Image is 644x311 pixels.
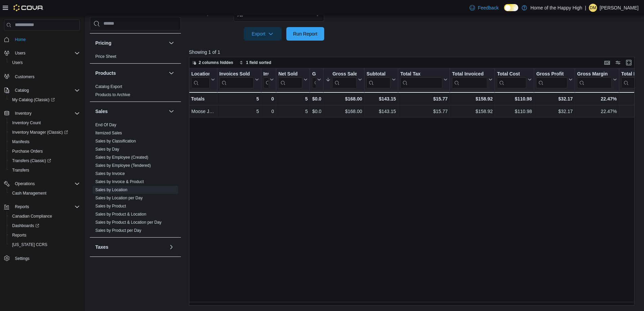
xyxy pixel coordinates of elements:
button: Reports [1,202,82,212]
button: Taxes [95,244,166,250]
div: 5 [278,95,308,103]
button: Operations [1,179,82,188]
button: Invoices Sold [219,71,259,88]
span: Run Report [293,30,317,37]
button: Export [244,27,282,41]
div: $15.77 [400,95,448,103]
a: Customers [12,73,37,81]
div: Sales [90,121,181,237]
span: Dashboards [12,223,39,228]
span: Sales by Employee (Created) [95,155,148,160]
button: Total Tax [400,71,448,88]
button: Customers [1,71,82,81]
div: Gross Margin [577,71,611,77]
a: Sales by Product [95,204,126,208]
button: Users [1,48,82,58]
span: Catalog [15,88,29,93]
span: Users [12,49,80,57]
span: Sales by Employee (Tendered) [95,163,151,168]
span: My Catalog (Classic) [12,97,55,103]
span: Feedback [478,4,498,11]
span: Sales by Product & Location [95,212,146,217]
span: Sales by Location [95,187,127,193]
div: Total Tax [400,71,442,77]
h3: Taxes [95,244,109,250]
div: $168.00 [326,107,362,115]
button: 1 field sorted [237,59,274,67]
a: Sales by Product & Location [95,212,146,217]
button: Users [12,49,28,57]
span: Itemized Sales [95,130,122,136]
a: Sales by Classification [95,139,136,143]
a: Reports [9,231,29,239]
button: Gross Profit [536,71,573,88]
span: Cash Management [9,189,80,197]
p: Home of the Happy High [530,4,582,12]
a: Sales by Location [95,187,127,192]
a: Sales by Invoice & Product [95,179,144,184]
span: Users [15,50,25,56]
div: Gross Sales [332,71,357,88]
button: Enter fullscreen [625,59,633,67]
a: Sales by Day [95,147,119,152]
div: Gross Sales [332,71,357,77]
button: Invoices Ref [263,71,274,88]
div: Pricing [90,52,181,63]
div: $32.17 [536,107,573,115]
button: Sales [95,108,166,115]
a: Sales by Invoice [95,171,125,176]
button: Users [7,58,82,67]
div: 5 [278,107,308,115]
span: Manifests [12,139,29,145]
a: [US_STATE] CCRS [9,241,50,249]
div: 0 [263,95,274,103]
span: Users [12,60,23,65]
span: Operations [12,180,80,188]
div: $0.00 [312,95,321,103]
p: | [585,4,586,12]
div: 22.47% [577,95,617,103]
nav: Complex example [4,32,80,281]
div: $143.15 [366,95,396,103]
a: My Catalog (Classic) [7,95,82,105]
a: Users [9,59,25,67]
a: Inventory Manager (Classic) [9,128,71,136]
a: Purchase Orders [9,147,46,155]
button: Location [191,71,215,88]
span: Sales by Invoice [95,171,125,176]
span: Price Sheet [95,54,116,59]
span: Inventory Count [12,120,41,126]
span: Sales by Classification [95,138,136,144]
a: Cash Management [9,189,49,197]
button: Taxes [167,243,175,251]
button: Pricing [167,39,175,47]
div: Gross Profit [536,71,567,88]
span: Reports [12,232,26,238]
span: Reports [15,204,29,209]
button: Settings [1,253,82,263]
a: Manifests [9,138,32,146]
div: Invoices Ref [263,71,268,77]
div: Moose Jaw - Main Street - Fire & Flower [191,107,215,115]
button: Total Cost [497,71,532,88]
span: Inventory Count [9,119,80,127]
span: My Catalog (Classic) [9,96,80,104]
button: Total Invoiced [452,71,493,88]
button: Gross Margin [577,71,617,88]
div: Total Tax [400,71,442,88]
div: Net Sold [278,71,302,88]
button: 2 columns hidden [189,59,236,67]
span: Cash Management [12,191,46,196]
a: Inventory Count [9,119,44,127]
span: Manifests [9,138,80,146]
div: Gift Card Sales [312,71,316,88]
div: Danielle Mercer [589,4,597,12]
button: Subtotal [366,71,396,88]
span: DM [590,4,596,12]
div: Gift Cards [312,71,316,77]
a: Transfers (Classic) [7,156,82,165]
a: Transfers (Classic) [9,157,54,165]
span: Inventory [15,111,31,116]
a: Sales by Employee (Created) [95,155,148,160]
div: $158.92 [452,107,493,115]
